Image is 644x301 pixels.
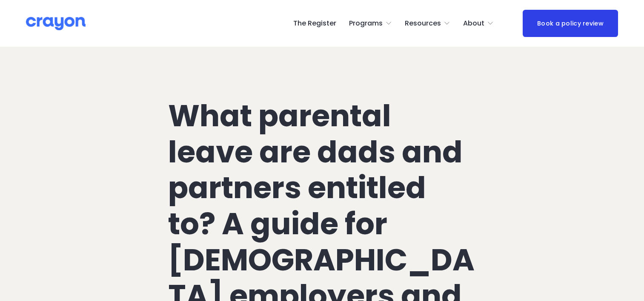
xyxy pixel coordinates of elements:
[293,17,336,30] a: The Register
[405,17,441,30] span: Resources
[349,17,383,30] span: Programs
[26,16,86,31] img: Crayon
[523,10,618,37] a: Book a policy review
[349,17,392,30] a: folder dropdown
[405,17,450,30] a: folder dropdown
[463,17,494,30] a: folder dropdown
[463,17,484,30] span: About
